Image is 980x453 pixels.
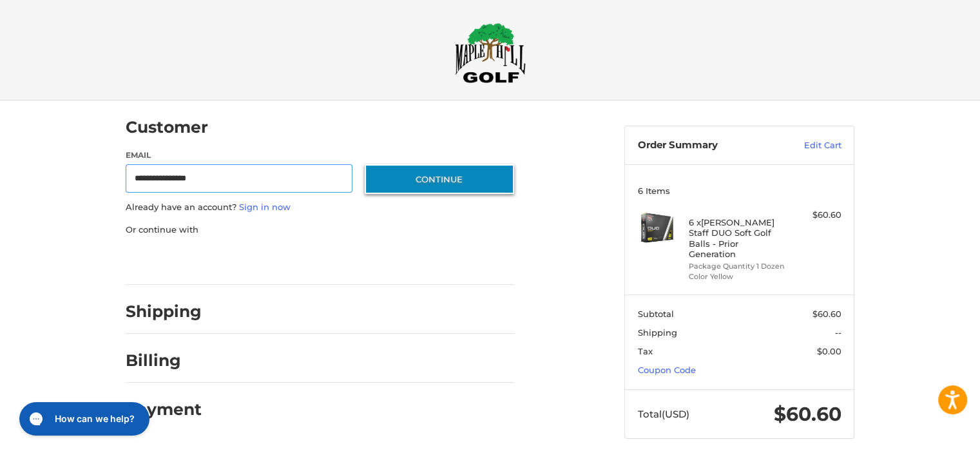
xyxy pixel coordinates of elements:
[455,23,526,83] img: Maple Hill Golf
[231,249,327,272] iframe: PayPal-paylater
[638,139,776,152] h3: Order Summary
[791,209,841,222] div: $60.60
[126,302,202,322] h2: Shipping
[126,400,202,419] h2: Payment
[126,224,514,236] p: Or continue with
[638,309,674,319] span: Subtotal
[365,164,514,194] button: Continue
[689,271,787,282] li: Color Yellow
[638,346,653,356] span: Tax
[122,249,218,272] iframe: PayPal-paypal
[126,201,514,214] p: Already have an account?
[638,327,677,338] span: Shipping
[835,327,841,338] span: --
[776,139,841,152] a: Edit Cart
[13,398,153,440] iframe: Gorgias live chat messenger
[126,149,352,161] label: Email
[817,346,841,356] span: $0.00
[638,408,689,420] span: Total (USD)
[638,186,841,196] h3: 6 Items
[689,261,787,272] li: Package Quantity 1 Dozen
[239,202,291,212] a: Sign in now
[126,351,201,371] h2: Billing
[812,309,841,319] span: $60.60
[689,217,787,259] h4: 6 x [PERSON_NAME] Staff DUO Soft Golf Balls - Prior Generation
[774,402,841,426] span: $60.60
[126,117,208,137] h2: Customer
[340,249,437,272] iframe: PayPal-venmo
[638,365,696,375] a: Coupon Code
